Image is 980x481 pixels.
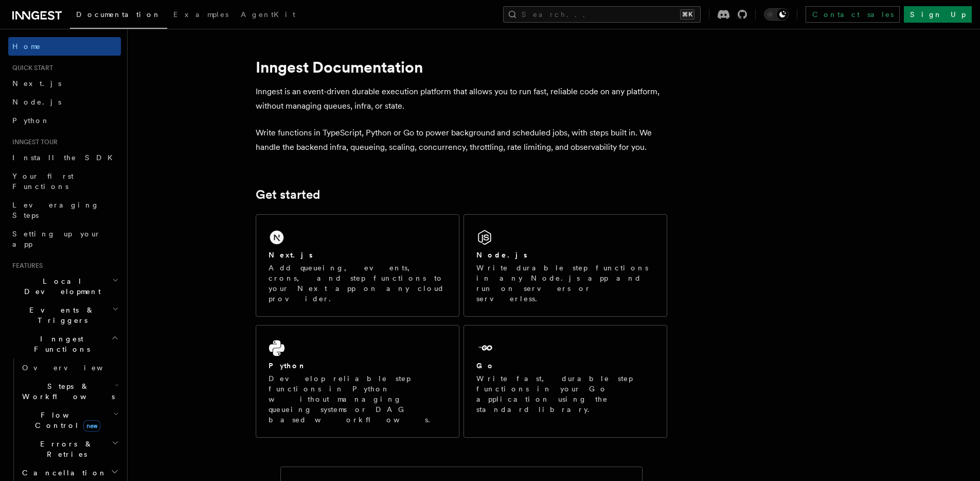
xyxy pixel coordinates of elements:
[269,373,447,425] p: Develop reliable step functions in Python without managing queueing systems or DAG based workflows.
[8,148,121,167] a: Install the SDK
[476,250,527,260] h2: Node.js
[256,58,667,76] h1: Inngest Documentation
[256,325,459,438] a: PythonDevelop reliable step functions in Python without managing queueing systems or DAG based wo...
[12,79,61,88] span: Next.js
[476,360,495,371] h2: Go
[764,8,789,21] button: Toggle dark mode
[12,172,74,191] span: Your first Functions
[8,276,112,297] span: Local Development
[8,225,121,253] a: Setting up your app
[70,3,167,29] a: Documentation
[12,116,50,125] span: Python
[8,74,121,93] a: Next.js
[12,201,99,219] span: Leveraging Steps
[256,126,667,154] p: Write functions in TypeScript, Python or Go to power background and scheduled jobs, with steps bu...
[8,37,121,56] a: Home
[83,420,100,432] span: new
[12,230,101,248] span: Setting up your app
[8,111,121,130] a: Python
[8,196,121,225] a: Leveraging Steps
[256,214,459,317] a: Next.jsAdd queueing, events, crons, and step functions to your Next app on any cloud provider.
[18,406,121,435] button: Flow Controlnew
[18,381,115,402] span: Steps & Workflows
[22,364,128,372] span: Overview
[8,167,121,196] a: Your first Functions
[8,334,111,354] span: Inngest Functions
[8,272,121,301] button: Local Development
[503,6,701,23] button: Search...⌘K
[256,84,667,113] p: Inngest is an event-driven durable execution platform that allows you to run fast, reliable code ...
[256,187,320,202] a: Get started
[904,6,972,23] a: Sign Up
[173,10,228,19] span: Examples
[18,439,112,459] span: Errors & Retries
[476,263,654,304] p: Write durable step functions in any Node.js app and run on servers or serverless.
[12,41,41,51] span: Home
[18,468,107,478] span: Cancellation
[8,330,121,358] button: Inngest Functions
[12,153,119,162] span: Install the SDK
[269,263,447,304] p: Add queueing, events, crons, and step functions to your Next app on any cloud provider.
[167,3,235,28] a: Examples
[464,214,667,317] a: Node.jsWrite durable step functions in any Node.js app and run on servers or serverless.
[18,410,113,431] span: Flow Control
[8,64,53,72] span: Quick start
[241,10,295,19] span: AgentKit
[18,435,121,463] button: Errors & Retries
[8,301,121,330] button: Events & Triggers
[464,325,667,438] a: GoWrite fast, durable step functions in your Go application using the standard library.
[18,377,121,406] button: Steps & Workflows
[476,373,654,415] p: Write fast, durable step functions in your Go application using the standard library.
[235,3,301,28] a: AgentKit
[269,250,313,260] h2: Next.js
[12,98,61,106] span: Node.js
[8,138,58,146] span: Inngest tour
[8,93,121,111] a: Node.js
[8,305,112,325] span: Events & Triggers
[269,360,307,371] h2: Python
[806,6,900,23] a: Contact sales
[76,10,161,19] span: Documentation
[18,358,121,377] a: Overview
[680,9,694,20] kbd: ⌘K
[8,262,43,270] span: Features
